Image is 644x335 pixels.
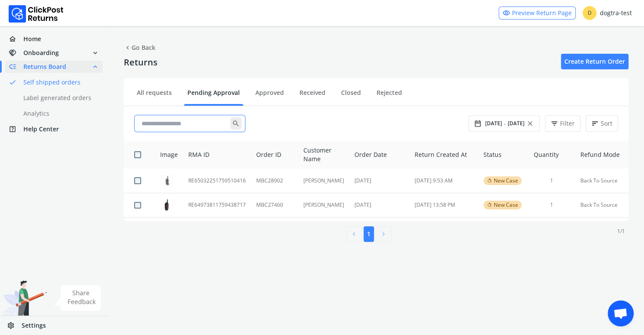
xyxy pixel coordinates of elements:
a: doneSelf shipped orders [5,76,113,88]
td: [DATE] 13:58 PM [409,193,478,218]
span: chevron_left [350,228,358,240]
span: low_priority [9,61,23,73]
td: RE64973811759438717 [183,193,251,218]
a: Analytics [5,107,113,120]
p: 1 / 1 [617,228,625,235]
span: visibility [502,7,510,19]
td: [DATE] [349,193,409,218]
span: expand_less [91,61,99,73]
a: Approved [252,88,287,104]
span: expand_more [91,47,99,59]
th: Image [150,141,183,169]
img: row_image [160,175,173,186]
a: Create Return Order [561,54,628,69]
a: Pending Approval [184,88,243,104]
th: Return Created At [409,141,478,169]
a: Received [296,88,329,104]
a: homeHome [5,33,103,45]
a: help_centerHelp Center [5,123,103,135]
td: Back To Source [575,193,629,218]
span: Settings [22,321,46,330]
span: New Case [494,202,518,208]
span: Onboarding [23,49,59,57]
button: sortSort [586,115,618,132]
span: date_range [474,117,482,130]
th: Customer Name [298,141,349,169]
button: chevron_left [346,226,362,242]
td: [DATE] 9:53 AM [409,169,478,193]
button: chevron_right [376,226,391,242]
span: - [504,119,506,128]
th: Order ID [251,141,298,169]
td: RE65032251759510416 [183,169,251,193]
div: dogtra-test [583,6,632,20]
span: rotate_left [487,177,492,184]
img: Logo [9,5,64,23]
span: done [9,76,16,88]
span: handshake [9,47,23,59]
th: Status [478,141,528,169]
a: Rejected [373,88,406,104]
td: [DATE] [349,169,409,193]
th: RMA ID [183,141,251,169]
td: [PERSON_NAME] [298,193,349,218]
td: Back To Source [575,169,629,193]
span: chevron_left [124,42,132,54]
th: Order Date [349,141,409,169]
a: Closed [338,88,364,104]
span: Go Back [124,42,155,54]
div: Open chat [608,300,634,326]
a: visibilityPreview Return Page [499,7,576,20]
th: Quantity [528,141,575,169]
span: Help Center [23,125,59,133]
td: 1 [528,193,575,218]
span: help_center [9,123,23,135]
span: search [230,117,241,130]
span: Filter [560,119,575,128]
span: Home [23,35,41,43]
span: sort [591,117,599,130]
span: [DATE] [485,120,502,127]
span: chevron_right [380,228,387,240]
span: rotate_left [487,202,492,208]
span: home [9,33,23,45]
span: [DATE] [508,120,525,127]
img: share feedback [54,285,101,311]
button: 1 [364,226,374,242]
span: settings [7,319,22,332]
td: 1 [528,169,575,193]
th: Refund Mode [575,141,629,169]
span: D [583,6,596,20]
span: Returns Board [23,62,66,71]
a: Label generated orders [5,92,113,104]
a: All requests [133,88,175,104]
h4: Returns [124,57,158,68]
span: close [526,117,534,130]
span: New Case [494,177,518,184]
td: MBC27460 [251,193,298,218]
img: row_image [160,198,173,211]
td: [PERSON_NAME] [298,169,349,193]
td: MBC28902 [251,169,298,193]
span: filter_list [551,117,558,130]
